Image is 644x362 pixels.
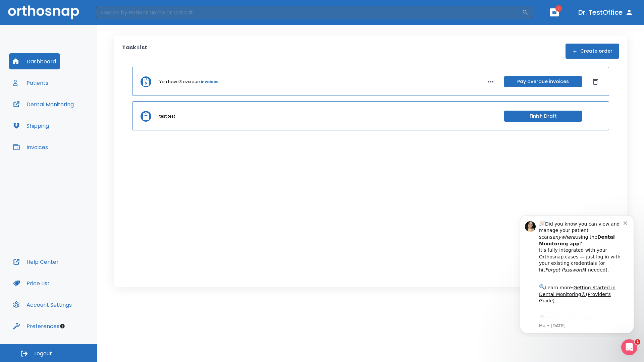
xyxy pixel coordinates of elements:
[635,339,640,345] span: 1
[9,53,60,69] button: Dashboard
[555,5,562,12] span: 1
[29,107,89,119] a: App Store
[9,139,52,155] button: Invoices
[621,339,637,355] iframe: Intercom live chat
[9,275,54,291] button: Price List
[159,113,175,119] p: test test
[504,111,582,122] button: Finish Draft
[201,79,218,85] a: invoices
[59,323,65,329] div: Tooltip anchor
[9,75,52,91] button: Patients
[159,79,200,85] p: You have 3 overdue
[34,350,52,357] span: Logout
[9,318,63,334] button: Preferences
[590,76,601,87] button: Dismiss
[566,44,619,59] button: Create order
[9,254,63,270] button: Help Center
[9,297,76,313] button: Account Settings
[8,5,79,19] img: Orthosnap
[510,209,644,337] iframe: Intercom notifications message
[96,6,522,19] input: Search by Patient Name or Case #
[576,6,636,18] button: Dr. TestOffice
[9,118,53,134] button: Shipping
[114,10,119,16] button: Dismiss notification
[504,76,582,87] button: Pay overdue invoices
[122,44,147,59] p: Task List
[29,114,114,120] p: Message from Ma, sent 8w ago
[29,105,114,139] div: Download the app: | ​ Let us know if you need help getting started!
[9,96,78,112] button: Dental Monitoring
